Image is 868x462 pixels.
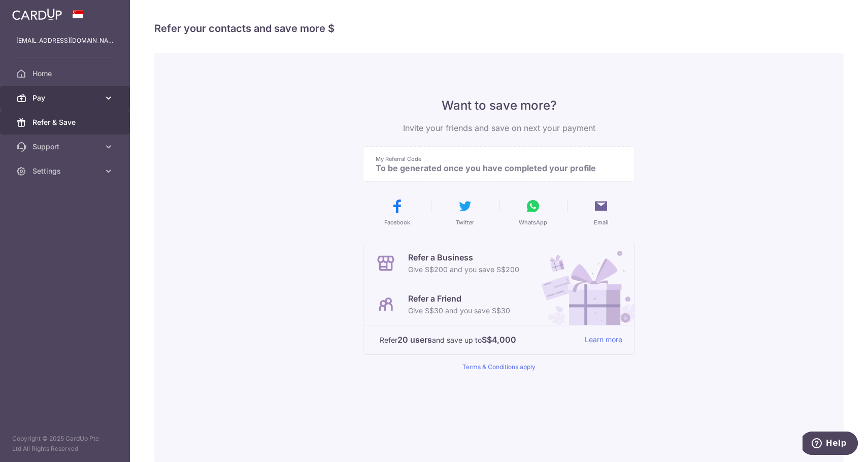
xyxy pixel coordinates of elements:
[380,334,577,346] p: Refer and save up to
[154,20,844,37] h4: Refer your contacts and save more $
[23,7,44,16] span: Help
[376,163,614,173] p: To be generated once you have completed your profile
[363,122,635,134] p: Invite your friends and save on next your payment
[408,305,510,317] p: Give S$30 and you save S$30
[12,8,62,20] img: CardUp
[594,218,609,226] span: Email
[32,93,99,103] span: Pay
[435,198,495,226] button: Twitter
[503,198,563,226] button: WhatsApp
[519,218,547,226] span: WhatsApp
[571,198,631,226] button: Email
[376,155,614,163] p: My Referral Code
[32,117,99,127] span: Refer & Save
[363,97,635,114] p: Want to save more?
[32,142,99,152] span: Support
[397,334,432,346] strong: 20 users
[482,334,516,346] strong: S$4,000
[803,432,858,457] iframe: Opens a widget where you can find more information
[384,218,410,226] span: Facebook
[408,263,519,276] p: Give S$200 and you save S$200
[585,334,622,346] a: Learn more
[32,69,99,79] span: Home
[532,243,635,325] img: Refer
[456,218,474,226] span: Twitter
[367,198,427,226] button: Facebook
[32,166,99,176] span: Settings
[462,363,536,371] a: Terms & Conditions apply
[408,292,510,305] p: Refer a Friend
[16,36,114,46] p: [EMAIL_ADDRESS][DOMAIN_NAME]
[408,251,519,263] p: Refer a Business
